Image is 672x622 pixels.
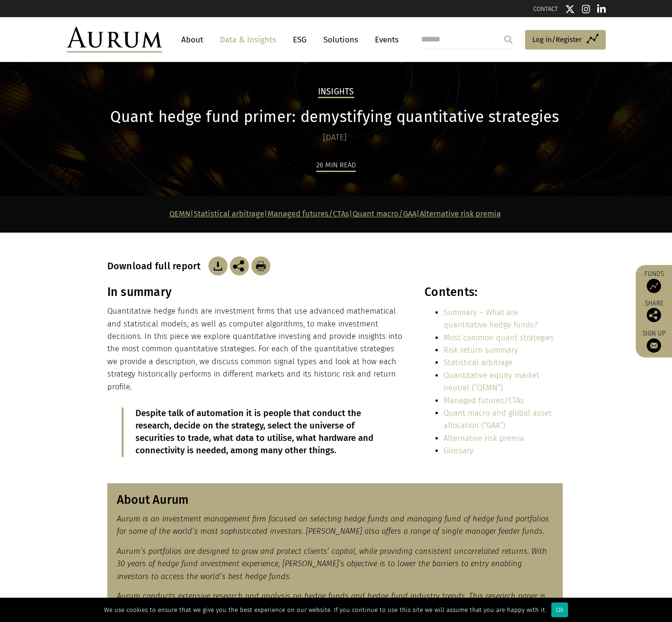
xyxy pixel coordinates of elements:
[176,31,208,49] a: About
[444,408,552,430] a: Quant macro and global asset allocation (“GAA”)
[67,27,162,52] img: Aurum
[169,209,501,218] strong: | | | |
[647,279,661,293] img: Access Funds
[117,547,547,581] em: Aurum’s portfolios are designed to grow and protect clients’ capital, while providing consistent ...
[565,4,575,14] img: Twitter icon
[107,305,404,393] p: Quantitative hedge funds are investment firms that use advanced mathematical and statistical mode...
[444,333,554,342] a: Most common quant strategies
[268,209,349,218] a: Managed futures/CTAs
[424,285,562,299] h3: Contents:
[444,358,513,367] a: Statistical arbitrage
[525,30,606,50] a: Log in/Register
[318,87,354,98] h2: Insights
[597,4,606,14] img: Linkedin icon
[135,408,378,457] p: Despite talk of automation it is people that conduct the research, decide on the strategy, select...
[370,31,399,49] a: Events
[444,396,524,405] a: Managed futures/CTAs
[251,256,270,275] img: Download Article
[444,434,524,443] a: Alternative risk premia
[316,159,356,172] div: 26 min read
[117,493,553,507] h3: About Aurum
[208,256,227,275] img: Download Article
[444,446,474,455] a: Glossary
[107,131,563,144] div: [DATE]
[107,108,563,126] h1: Quant hedge fund primer: demystifying quantitative strategies
[230,256,249,275] img: Share this post
[444,371,539,392] a: Quantitative equity market neutral (“QEMN”)
[215,31,281,49] a: Data & Insights
[107,285,404,299] h3: In summary
[352,209,416,218] a: Quant macro/GAA
[444,346,518,355] a: Risk return summary
[582,4,590,14] img: Instagram icon
[532,34,582,45] span: Log in/Register
[169,209,190,218] a: QEMN
[641,329,667,353] a: Sign up
[499,30,518,49] input: Submit
[647,308,661,322] img: Share this post
[319,31,363,49] a: Solutions
[641,300,667,322] div: Share
[647,338,661,353] img: Sign up to our newsletter
[533,5,558,12] a: CONTACT
[551,602,568,617] div: Ok
[107,260,206,272] h3: Download full report
[288,31,311,49] a: ESG
[194,209,264,218] a: Statistical arbitrage
[444,308,538,329] a: Summary – What are quantitative hedge funds?
[420,209,501,218] a: Alternative risk premia
[641,270,667,293] a: Funds
[117,514,549,536] em: Aurum is an investment management firm focused on selecting hedge funds and managing fund of hedg...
